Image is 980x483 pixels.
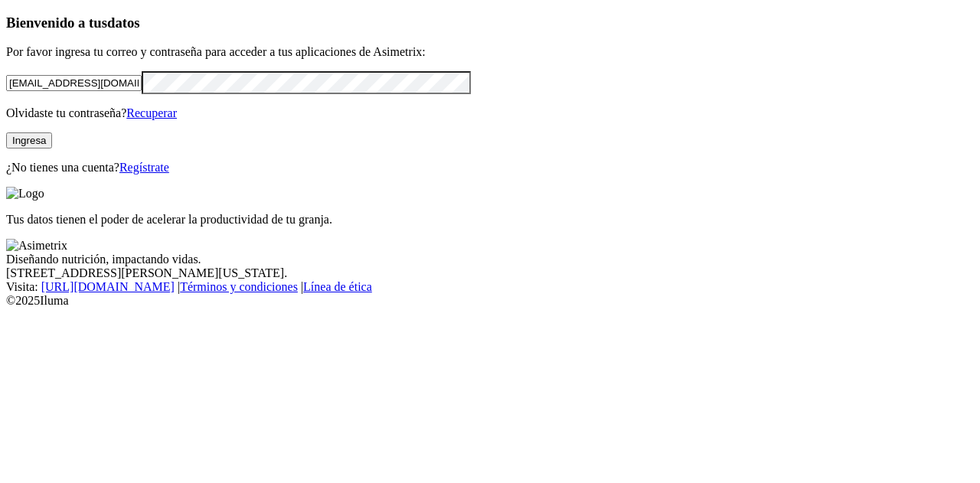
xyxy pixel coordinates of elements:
div: © 2025 Iluma [6,294,974,308]
a: Términos y condiciones [180,280,298,293]
a: Línea de ética [303,280,372,293]
div: [STREET_ADDRESS][PERSON_NAME][US_STATE]. [6,266,974,280]
p: Por favor ingresa tu correo y contraseña para acceder a tus aplicaciones de Asimetrix: [6,45,974,59]
p: Olvidaste tu contraseña? [6,106,974,120]
a: Regístrate [119,161,169,174]
a: Recuperar [126,106,177,119]
p: ¿No tienes una cuenta? [6,161,974,175]
button: Ingresa [6,132,52,148]
a: [URL][DOMAIN_NAME] [41,280,175,293]
img: Asimetrix [6,239,67,253]
div: Visita : | | [6,280,974,294]
p: Tus datos tienen el poder de acelerar la productividad de tu granja. [6,213,974,227]
input: Tu correo [6,75,142,91]
span: datos [107,15,140,31]
div: Diseñando nutrición, impactando vidas. [6,253,974,266]
h3: Bienvenido a tus [6,15,974,31]
img: Logo [6,187,44,201]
